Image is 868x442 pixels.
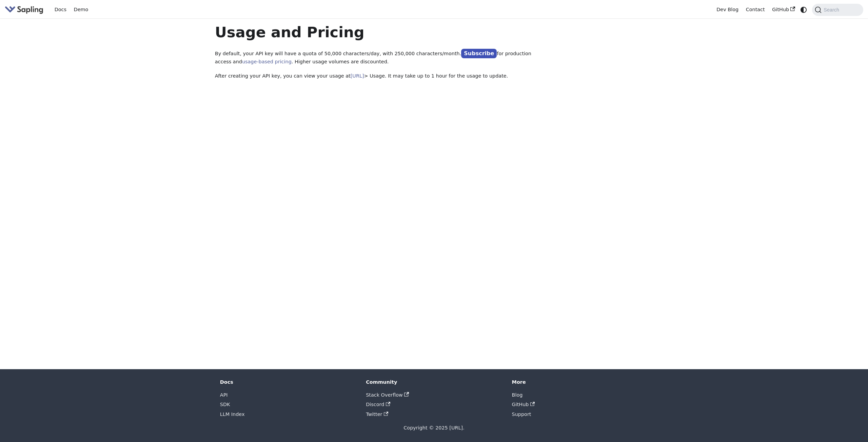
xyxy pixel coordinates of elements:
img: Sapling.ai [5,5,43,15]
button: Switch between dark and light mode (currently system mode) [799,5,809,15]
div: Copyright © 2025 [URL]. [220,424,648,432]
a: Subscribe [461,49,497,59]
a: API [220,392,228,398]
h1: Usage and Pricing [215,23,534,41]
a: [URL] [351,73,364,79]
a: Docs [51,4,70,15]
a: Contact [742,4,769,15]
button: Search (Command+K) [812,4,863,16]
div: Community [366,379,502,385]
a: Support [512,412,531,417]
a: LLM Index [220,412,245,417]
a: Demo [70,4,92,15]
a: usage-based pricing [242,59,292,64]
a: Discord [366,402,390,407]
a: Stack Overflow [366,392,409,398]
div: Docs [220,379,356,385]
a: Sapling.aiSapling.ai [5,5,46,15]
a: Dev Blog [713,4,742,15]
div: More [512,379,648,385]
p: By default, your API key will have a quota of 50,000 characters/day, with 250,000 characters/mont... [215,49,534,66]
a: GitHub [512,402,535,407]
a: Blog [512,392,523,398]
span: Search [822,7,843,13]
a: SDK [220,402,230,407]
a: GitHub [768,4,798,15]
p: After creating your API key, you can view your usage at > Usage. It may take up to 1 hour for the... [215,72,534,80]
a: Twitter [366,412,388,417]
